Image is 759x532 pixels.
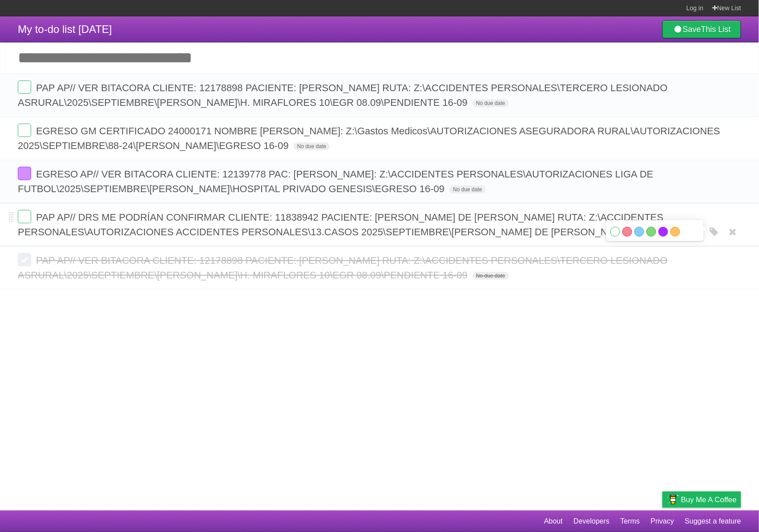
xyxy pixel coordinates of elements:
[621,513,640,530] a: Terms
[18,167,31,180] label: Done
[18,253,31,266] label: Done
[18,23,112,35] span: My to-do list [DATE]
[662,492,741,508] a: Buy me a coffee
[449,185,485,193] span: No due date
[646,227,656,237] label: Green
[544,513,563,530] a: About
[701,25,731,34] b: This List
[18,212,664,238] span: PAP AP// DRS ME PODRÍAN CONFIRMAR CLIENTE: 11838942 PACIENTE: [PERSON_NAME] DE [PERSON_NAME] RUTA...
[18,255,668,281] span: PAP AP// VER BITACORA CLIENTE: 12178898 PACIENTE: [PERSON_NAME] RUTA: Z:\ACCIDENTES PERSONALES\TE...
[18,82,668,108] span: PAP AP// VER BITACORA CLIENTE: 12178898 PACIENTE: [PERSON_NAME] RUTA: Z:\ACCIDENTES PERSONALES\TE...
[294,142,330,150] span: No due date
[18,125,720,151] span: EGRESO GM CERTIFICADO 24000171 NOMBRE [PERSON_NAME]: Z:\Gastos Medicos\AUTORIZACIONES ASEGURADORA...
[610,227,620,237] label: White
[662,20,741,38] a: SaveThis List
[18,124,31,137] label: Done
[634,227,644,237] label: Blue
[573,513,610,530] a: Developers
[685,513,741,530] a: Suggest a feature
[667,492,679,507] img: Buy me a coffee
[658,227,668,237] label: Purple
[622,227,632,237] label: Red
[651,513,674,530] a: Privacy
[18,81,31,94] label: Done
[670,227,680,237] label: Orange
[18,210,31,223] label: Done
[472,272,509,280] span: No due date
[681,492,737,508] span: Buy me a coffee
[472,99,509,107] span: No due date
[18,169,654,194] span: EGRESO AP// VER BITACORA CLIENTE: 12139778 PAC: [PERSON_NAME]: Z:\ACCIDENTES PERSONALES\AUTORIZAC...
